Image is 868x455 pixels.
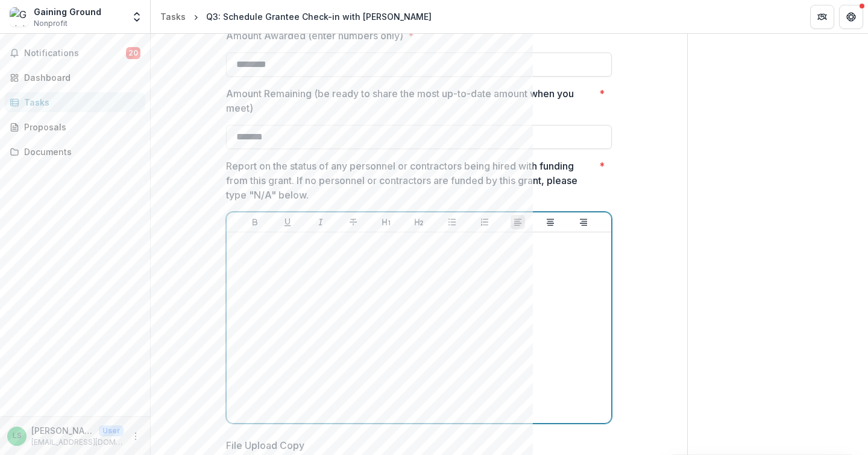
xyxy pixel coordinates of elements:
p: Report on the status of any personnel or contractors being hired with funding from this grant. If... [226,159,594,202]
span: Nonprofit [34,18,68,29]
button: Align Left [511,215,525,229]
div: Tasks [160,10,186,23]
button: Ordered List [477,215,492,229]
button: Align Center [543,215,558,229]
p: File Upload Copy [226,438,304,453]
button: Underline [280,215,295,229]
div: Dashboard [24,71,136,84]
button: Partners [810,5,834,29]
div: Proposals [24,121,136,133]
button: Notifications20 [5,43,145,63]
button: More [128,429,143,444]
a: Documents [5,142,145,162]
span: 20 [126,47,140,59]
div: Lisa Shotts [13,432,22,440]
button: Open entity switcher [128,5,145,29]
a: Dashboard [5,68,145,87]
button: Get Help [839,5,863,29]
a: Tasks [156,8,190,25]
p: User [99,425,124,436]
div: Q3: Schedule Grantee Check-in with [PERSON_NAME] [206,10,432,23]
div: Gaining Ground [34,5,101,18]
nav: breadcrumb [156,8,436,25]
button: Heading 2 [412,215,426,229]
span: Notifications [24,48,126,59]
button: Bullet List [445,215,459,229]
p: [PERSON_NAME] [31,424,94,437]
button: Bold [248,215,262,229]
a: Proposals [5,117,145,137]
div: Documents [24,145,136,158]
p: [EMAIL_ADDRESS][DOMAIN_NAME] [31,437,124,448]
p: Amount Awarded (enter numbers only) [226,28,403,43]
button: Heading 1 [379,215,394,229]
button: Strike [346,215,360,229]
p: Amount Remaining (be ready to share the most up-to-date amount when you meet) [226,86,594,115]
img: Gaining Ground [10,7,29,27]
a: Tasks [5,92,145,112]
div: Tasks [24,96,136,109]
button: Italicize [313,215,328,229]
button: Align Right [576,215,591,229]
